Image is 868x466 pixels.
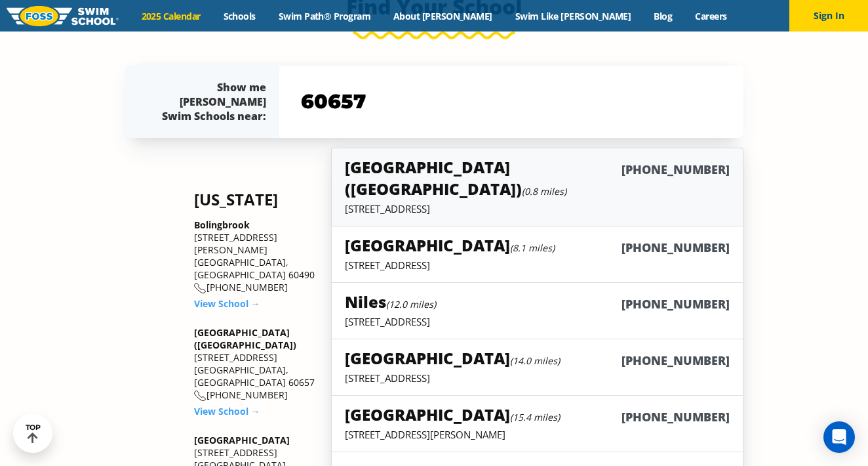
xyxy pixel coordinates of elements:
small: (0.8 miles) [522,185,566,198]
p: [STREET_ADDRESS][PERSON_NAME] [345,428,730,441]
p: [STREET_ADDRESS] [345,371,730,385]
input: YOUR ZIP CODE [298,83,725,121]
p: [STREET_ADDRESS] [345,315,730,328]
a: [GEOGRAPHIC_DATA](8.1 miles)[PHONE_NUMBER][STREET_ADDRESS] [331,226,743,283]
small: (8.1 miles) [510,242,555,254]
small: (14.0 miles) [510,354,560,367]
a: [GEOGRAPHIC_DATA](15.4 miles)[PHONE_NUMBER][STREET_ADDRESS][PERSON_NAME] [331,395,743,452]
h5: [GEOGRAPHIC_DATA] [345,234,555,256]
a: Swim Path® Program [267,10,382,22]
a: About [PERSON_NAME] [382,10,504,22]
small: (12.0 miles) [386,298,436,310]
a: 2025 Calendar [130,10,212,22]
a: Swim Like [PERSON_NAME] [503,10,642,22]
a: Niles(12.0 miles)[PHONE_NUMBER][STREET_ADDRESS] [331,282,743,339]
a: Blog [642,10,684,22]
h6: [PHONE_NUMBER] [621,409,730,425]
div: Open Intercom Messenger [823,421,855,453]
h6: [PHONE_NUMBER] [621,352,730,369]
small: (15.4 miles) [510,411,560,423]
h6: [PHONE_NUMBER] [621,296,730,312]
h5: Niles [345,291,436,312]
h5: [GEOGRAPHIC_DATA] ([GEOGRAPHIC_DATA]) [345,156,621,200]
p: [STREET_ADDRESS] [345,259,730,272]
h5: [GEOGRAPHIC_DATA] [345,347,560,369]
a: Schools [212,10,267,22]
h6: [PHONE_NUMBER] [621,240,730,256]
h5: [GEOGRAPHIC_DATA] [345,404,560,425]
div: Show me [PERSON_NAME] Swim Schools near: [151,80,266,123]
a: [GEOGRAPHIC_DATA](14.0 miles)[PHONE_NUMBER][STREET_ADDRESS] [331,339,743,396]
h6: [PHONE_NUMBER] [621,161,730,200]
p: [STREET_ADDRESS] [345,202,730,215]
div: TOP [26,423,41,444]
a: Careers [684,10,738,22]
img: FOSS Swim School Logo [7,6,119,26]
a: [GEOGRAPHIC_DATA] ([GEOGRAPHIC_DATA])(0.8 miles)[PHONE_NUMBER][STREET_ADDRESS] [331,148,743,226]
